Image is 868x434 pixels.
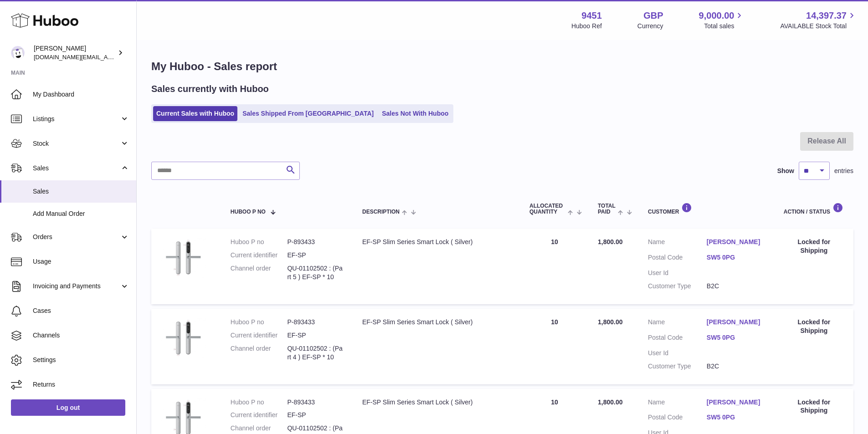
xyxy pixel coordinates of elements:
[33,331,129,340] span: Channels
[33,356,129,364] span: Settings
[648,253,707,264] dt: Postal Code
[362,209,400,215] span: Description
[707,362,765,371] dd: B2C
[648,238,707,249] dt: Name
[231,209,266,215] span: Huboo P no
[707,253,765,262] a: SW5 0PG
[231,318,288,327] dt: Huboo P no
[834,167,853,175] span: entries
[34,53,181,61] span: [DOMAIN_NAME][EMAIL_ADDRESS][DOMAIN_NAME]
[33,282,120,291] span: Invoicing and Payments
[707,282,765,291] dd: B2C
[287,344,344,362] dd: QU-01102502 : (Part 4 ) EF-SP * 10
[362,238,511,246] div: EF-SP Slim Series Smart Lock ( Silver)
[362,398,511,407] div: EF-SP Slim Series Smart Lock ( Silver)
[287,318,344,327] dd: P-893433
[33,139,120,148] span: Stock
[160,238,206,278] img: 1699219270.jpg
[520,229,589,304] td: 10
[707,398,765,407] a: [PERSON_NAME]
[33,164,120,173] span: Sales
[707,333,765,342] a: SW5 0PG
[707,318,765,327] a: [PERSON_NAME]
[33,209,129,218] span: Add Manual Order
[231,344,288,362] dt: Channel order
[287,398,344,407] dd: P-893433
[704,22,745,31] span: Total sales
[151,59,853,74] h1: My Huboo - Sales report
[598,398,623,406] span: 1,800.00
[648,203,765,215] div: Customer
[11,399,125,416] a: Log out
[33,257,129,266] span: Usage
[287,264,344,281] dd: QU-01102502 : (Part 5 ) EF-SP * 10
[699,10,745,31] a: 9,000.00 Total sales
[777,167,794,175] label: Show
[780,10,857,31] a: 14,397.37 AVAILABLE Stock Total
[33,90,129,99] span: My Dashboard
[287,411,344,419] dd: EF-SP
[153,106,237,121] a: Current Sales with Huboo
[529,203,565,215] span: ALLOCATED Quantity
[637,22,663,31] div: Currency
[11,46,25,60] img: amir.ch@gmail.com
[581,10,602,22] strong: 9451
[34,44,116,61] div: [PERSON_NAME]
[784,318,844,335] div: Locked for Shipping
[780,22,857,31] span: AVAILABLE Stock Total
[287,331,344,340] dd: EF-SP
[239,106,377,121] a: Sales Shipped From [GEOGRAPHIC_DATA]
[784,398,844,415] div: Locked for Shipping
[648,398,707,409] dt: Name
[648,413,707,424] dt: Postal Code
[784,238,844,255] div: Locked for Shipping
[231,331,288,340] dt: Current identifier
[648,282,707,291] dt: Customer Type
[806,10,847,22] span: 14,397.37
[231,264,288,281] dt: Channel order
[379,106,452,121] a: Sales Not With Huboo
[33,187,129,196] span: Sales
[648,269,707,277] dt: User Id
[648,349,707,357] dt: User Id
[231,398,288,407] dt: Huboo P no
[648,318,707,329] dt: Name
[784,203,844,215] div: Action / Status
[707,413,765,422] a: SW5 0PG
[648,362,707,371] dt: Customer Type
[151,83,269,95] h2: Sales currently with Huboo
[648,333,707,344] dt: Postal Code
[231,251,288,260] dt: Current identifier
[160,318,206,358] img: 1699219270.jpg
[33,306,129,315] span: Cases
[598,318,623,326] span: 1,800.00
[362,318,511,327] div: EF-SP Slim Series Smart Lock ( Silver)
[33,233,120,241] span: Orders
[598,238,623,245] span: 1,800.00
[33,115,120,123] span: Listings
[699,10,734,22] span: 9,000.00
[571,22,602,31] div: Huboo Ref
[707,238,765,246] a: [PERSON_NAME]
[231,238,288,246] dt: Huboo P no
[287,238,344,246] dd: P-893433
[287,251,344,260] dd: EF-SP
[231,411,288,419] dt: Current identifier
[598,203,616,215] span: Total paid
[520,309,589,384] td: 10
[643,10,663,22] strong: GBP
[33,380,129,389] span: Returns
